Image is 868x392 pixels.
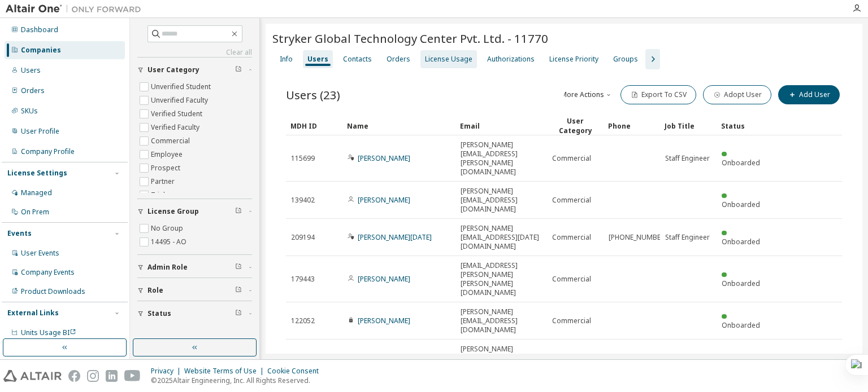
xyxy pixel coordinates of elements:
span: 139402 [291,196,315,205]
p: © 2025 Altair Engineering, Inc. All Rights Reserved. [151,376,325,385]
span: Commercial [552,233,591,242]
span: Admin Role [147,263,188,272]
span: Users (23) [286,87,340,103]
span: Onboarded [722,237,760,246]
span: [PERSON_NAME][EMAIL_ADDRESS][PERSON_NAME][PERSON_NAME][DOMAIN_NAME] [461,345,542,390]
div: SKUs [21,107,38,116]
span: User Category [147,65,199,74]
button: Status [137,301,252,326]
div: External Links [7,309,59,318]
img: Altair One [6,3,147,15]
div: User Events [21,249,59,258]
span: Commercial [552,196,591,205]
button: Adopt User [703,85,771,104]
span: [PERSON_NAME][EMAIL_ADDRESS][PERSON_NAME][DOMAIN_NAME] [461,140,542,177]
div: Managed [21,188,52,197]
div: Orders [387,55,410,64]
a: [PERSON_NAME][DATE] [358,232,432,242]
span: Commercial [552,275,591,284]
div: Product Downloads [21,287,85,296]
div: Authorizations [487,55,535,64]
span: [PERSON_NAME][EMAIL_ADDRESS][DOMAIN_NAME] [461,307,542,334]
span: Staff Engineer [665,154,710,163]
button: Export To CSV [620,85,696,104]
label: Trial [151,188,167,202]
div: Companies [21,46,61,55]
a: [PERSON_NAME] [358,316,410,325]
img: facebook.svg [68,370,80,382]
div: User Profile [21,127,59,136]
span: [PERSON_NAME][EMAIL_ADDRESS][DATE][DOMAIN_NAME] [461,224,542,251]
label: Verified Faculty [151,121,202,134]
label: Unverified Faculty [151,94,210,107]
span: Onboarded [722,158,760,168]
div: Email [460,117,542,135]
span: Stryker Global Technology Center Pvt. Ltd. - 11770 [272,30,548,46]
label: Employee [151,148,185,161]
span: [PERSON_NAME][EMAIL_ADDRESS][DOMAIN_NAME] [461,187,542,214]
button: Role [137,278,252,303]
div: Users [21,66,41,75]
span: Staff Engineer [665,233,710,242]
button: Admin Role [137,255,252,280]
div: User Category [552,116,599,135]
label: Prospect [151,161,183,175]
div: License Settings [7,169,67,178]
div: Groups [613,55,638,64]
div: Phone [608,117,656,135]
img: instagram.svg [87,370,99,382]
span: Units Usage BI [21,328,76,337]
button: More Actions [559,85,614,104]
div: MDH ID [290,117,338,135]
div: Name [347,117,451,135]
img: altair_logo.svg [3,370,62,382]
div: Events [7,229,32,238]
label: Commercial [151,134,192,148]
span: 122052 [291,316,315,325]
label: 14495 - AO [151,235,189,249]
a: Clear all [137,48,252,57]
span: Clear filter [235,207,242,216]
span: Commercial [552,154,591,163]
label: Unverified Student [151,80,213,94]
div: License Usage [425,55,472,64]
div: Users [307,55,328,64]
span: License Group [147,207,199,216]
div: Status [721,117,769,135]
div: Cookie Consent [267,367,325,376]
a: [PERSON_NAME] [358,274,410,284]
div: Privacy [151,367,184,376]
div: Company Events [21,268,75,277]
a: [PERSON_NAME] [358,153,410,163]
img: youtube.svg [124,370,141,382]
span: Clear filter [235,309,242,318]
span: 179443 [291,275,315,284]
span: Onboarded [722,200,760,209]
img: linkedin.svg [106,370,118,382]
span: Clear filter [235,286,242,295]
div: Dashboard [21,25,58,34]
div: Job Title [665,117,712,135]
span: Clear filter [235,263,242,272]
div: Contacts [343,55,372,64]
span: [EMAIL_ADDRESS][PERSON_NAME][PERSON_NAME][DOMAIN_NAME] [461,261,542,297]
span: Role [147,286,163,295]
div: Info [280,55,293,64]
div: On Prem [21,208,49,217]
span: Clear filter [235,65,242,74]
button: User Category [137,58,252,82]
div: License Priority [549,55,598,64]
a: [PERSON_NAME] [358,195,410,205]
button: License Group [137,199,252,224]
div: Orders [21,86,45,95]
label: Partner [151,175,177,188]
span: 209194 [291,233,315,242]
span: Onboarded [722,279,760,288]
span: Commercial [552,316,591,325]
div: Website Terms of Use [184,367,267,376]
button: Add User [778,85,840,104]
span: [PHONE_NUMBER] [609,233,667,242]
label: No Group [151,222,185,235]
span: Onboarded [722,320,760,330]
span: Status [147,309,171,318]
